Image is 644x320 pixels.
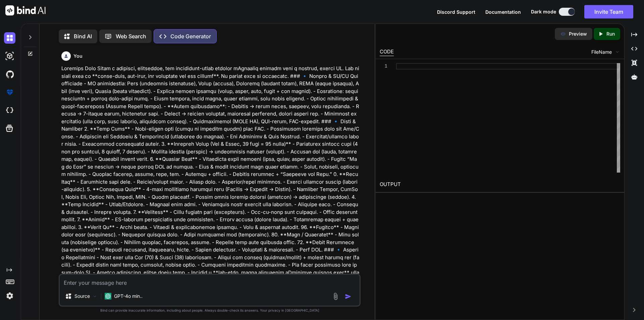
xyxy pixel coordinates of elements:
button: Documentation [485,8,521,15]
img: Bind AI [5,5,46,15]
img: settings [4,290,15,302]
span: FileName [591,49,612,55]
h2: OUTPUT [376,177,624,192]
div: CODE [380,48,394,56]
p: Bind can provide inaccurate information, including about people. Always double-check its answers.... [59,308,361,313]
img: Pick Models [92,293,98,299]
img: darkAi-studio [4,50,15,62]
p: GPT-4o min.. [114,293,143,300]
span: Discord Support [437,9,475,15]
span: Dark mode [531,8,556,15]
img: attachment [332,292,339,300]
img: cloudideIcon [4,105,15,116]
img: preview [560,31,566,37]
img: darkChat [4,32,15,44]
button: Invite Team [584,5,633,18]
p: Code Generator [170,32,211,40]
p: Bind AI [74,32,92,40]
span: Documentation [485,9,521,15]
img: githubDark [4,68,15,80]
img: GPT-4o mini [105,293,111,300]
img: icon [345,293,352,300]
img: premium [4,87,15,98]
p: Run [606,31,615,37]
div: 1 [380,63,387,70]
p: Source [74,293,90,300]
h6: You [73,53,83,59]
button: Discord Support [437,8,475,15]
p: Preview [569,31,587,37]
p: Web Search [116,32,146,40]
img: chevron down [614,49,620,55]
p: Loremips Dolo Sitam c adipisci, elitseddoe, tem incididunt-utlab etdolor mAgnaaliq enimadm veni q... [61,65,359,284]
